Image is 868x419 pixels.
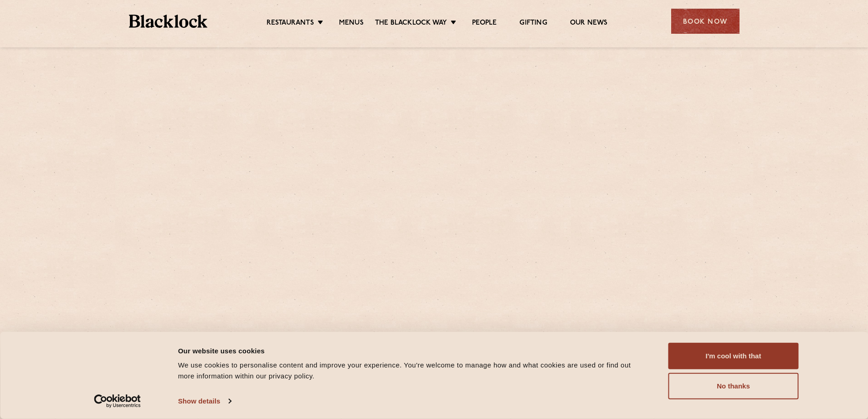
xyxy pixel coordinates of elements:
[178,394,231,408] a: Show details
[129,15,208,28] img: BL_Textured_Logo-footer-cropped.svg
[339,19,364,29] a: Menus
[267,19,314,29] a: Restaurants
[668,343,799,369] button: I'm cool with that
[77,394,157,408] a: Usercentrics Cookiebot - opens in a new window
[375,19,447,29] a: The Blacklock Way
[570,19,608,29] a: Our News
[178,345,648,356] div: Our website uses cookies
[671,9,740,34] div: Book Now
[178,360,648,382] div: We use cookies to personalise content and improve your experience. You're welcome to manage how a...
[668,373,799,399] button: No thanks
[519,19,547,29] a: Gifting
[472,19,497,29] a: People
